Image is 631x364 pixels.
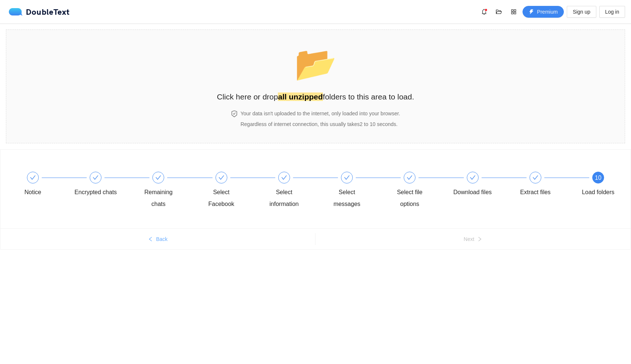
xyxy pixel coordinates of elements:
div: Select information [263,186,306,210]
div: Remaining chats [137,186,180,210]
div: Select file options [388,172,451,210]
button: leftBack [0,233,315,245]
div: Download files [451,172,514,198]
div: Load folders [582,186,614,198]
span: Sign up [573,8,590,16]
strong: all unzipped [278,92,323,101]
span: folder-open [493,9,504,15]
div: Extract files [520,186,551,198]
span: bell [479,9,490,15]
button: Log in [599,6,625,18]
div: Select file options [388,186,431,210]
div: Select Facebook [200,172,263,210]
div: Remaining chats [137,172,200,210]
span: check [532,175,538,181]
span: check [93,175,99,181]
div: Encrypted chats [74,172,137,198]
button: bell [478,6,490,18]
div: 10Load folders [577,172,620,198]
span: Regardless of internet connection, this usually takes 2 to 10 seconds . [241,121,398,127]
div: Select Facebook [200,186,243,210]
div: DoubleText [9,8,70,15]
button: folder-open [493,6,505,18]
span: check [218,175,224,181]
button: Nextright [315,233,631,245]
div: Select messages [325,186,368,210]
div: Notice [24,186,41,198]
img: logo [9,8,26,15]
span: check [281,175,287,181]
button: appstore [508,6,520,18]
button: Sign up [567,6,596,18]
div: Download files [454,186,492,198]
span: check [344,175,350,181]
span: Premium [537,8,558,16]
span: Log in [605,8,619,16]
div: Select messages [325,172,388,210]
span: safety-certificate [231,111,238,117]
div: Encrypted chats [75,186,117,198]
span: Back [156,235,168,243]
span: 10 [595,175,601,181]
div: Notice [11,172,74,198]
span: check [470,175,476,181]
h2: Click here or drop folders to this area to load. [217,91,414,103]
span: folder [294,45,337,83]
button: thunderboltPremium [523,6,564,18]
span: thunderbolt [529,9,534,15]
div: Extract files [514,172,577,198]
span: check [30,175,36,181]
span: check [155,175,161,181]
a: logoDoubleText [9,8,70,15]
span: check [407,175,413,181]
span: appstore [508,9,519,15]
span: left [148,237,153,242]
div: Select information [263,172,325,210]
h4: Your data isn't uploaded to the internet, only loaded into your browser. [241,109,400,118]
